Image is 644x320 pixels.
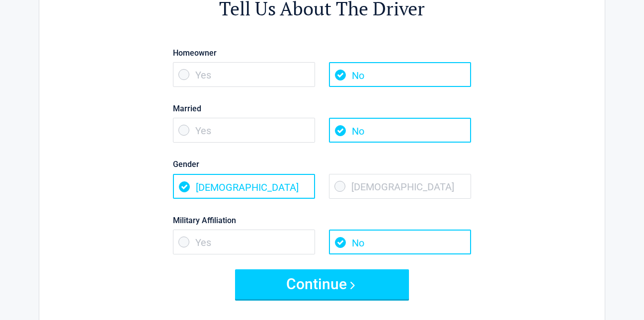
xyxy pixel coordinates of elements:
label: Military Affiliation [173,214,471,227]
label: Married [173,102,471,115]
span: [DEMOGRAPHIC_DATA] [329,174,471,199]
button: Continue [235,269,409,299]
span: No [329,62,471,87]
span: Yes [173,230,315,254]
span: Yes [173,118,315,143]
span: [DEMOGRAPHIC_DATA] [173,174,315,199]
label: Gender [173,158,471,171]
label: Homeowner [173,46,471,60]
span: No [329,230,471,254]
span: No [329,118,471,143]
span: Yes [173,62,315,87]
